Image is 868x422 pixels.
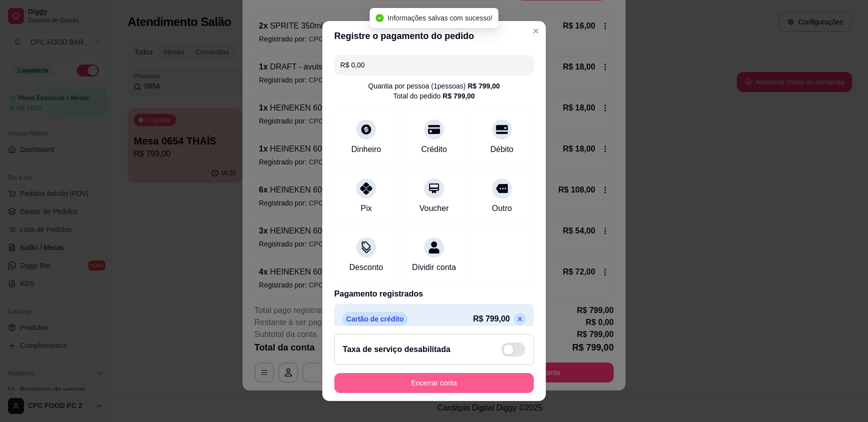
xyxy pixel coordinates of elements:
[421,143,447,155] div: Crédito
[334,373,534,393] button: Encerrar conta
[467,81,500,91] div: R$ 799,00
[342,312,408,326] p: Cartão de crédito
[528,23,544,39] button: Close
[473,313,510,325] p: R$ 799,00
[368,81,500,91] div: Quantia por pessoa ( 1 pessoas)
[412,261,456,273] div: Dividir conta
[343,343,450,355] h2: Taxa de serviço desabilitada
[492,202,512,214] div: Outro
[349,261,383,273] div: Desconto
[361,202,372,214] div: Pix
[388,14,492,22] span: Informações salvas com sucesso!
[376,14,384,22] span: check-circle
[420,202,449,214] div: Voucher
[490,143,513,155] div: Débito
[340,55,528,75] input: Ex.: hambúrguer de cordeiro
[351,143,381,155] div: Dinheiro
[334,288,534,300] p: Pagamento registrados
[393,91,475,101] div: Total do pedido
[442,91,475,101] div: R$ 799,00
[322,21,546,51] header: Registre o pagamento do pedido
